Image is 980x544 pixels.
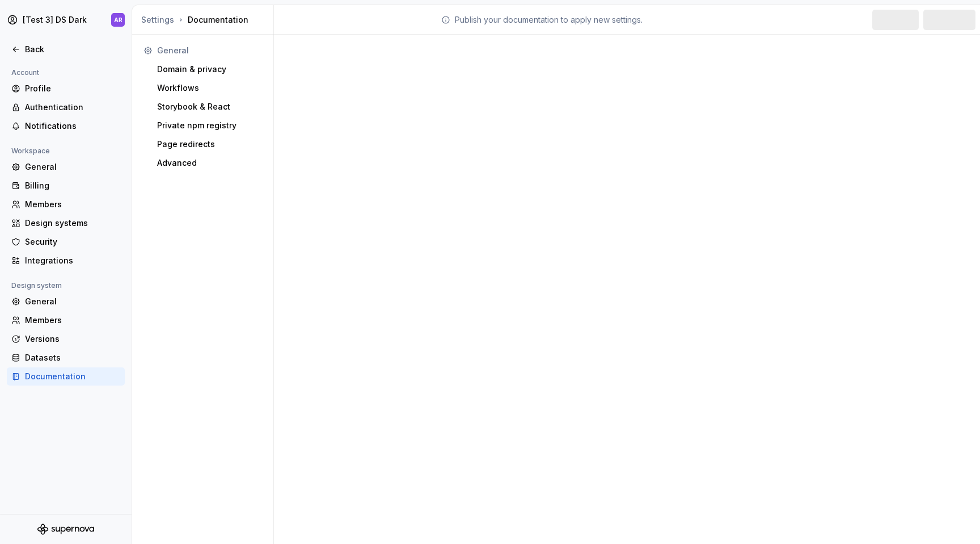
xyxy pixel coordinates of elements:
div: Billing [25,180,120,191]
a: Billing [7,177,125,195]
div: Storybook & React [157,101,262,112]
div: Security [25,236,120,248]
div: Documentation [25,371,120,382]
div: Private npm registry [157,120,262,131]
div: Notifications [25,120,120,132]
div: Members [25,315,120,326]
div: Integrations [25,255,120,266]
a: Page redirects [153,135,267,153]
div: Workspace [7,144,54,158]
button: Settings [141,14,174,26]
a: Members [7,195,125,214]
div: Versions [25,333,120,345]
a: Documentation [7,367,125,386]
div: General [157,45,262,56]
p: Publish your documentation to apply new settings. [455,14,643,26]
a: Datasets [7,349,125,367]
div: Profile [25,83,120,94]
div: [Test 3] DS Dark [23,14,87,26]
a: Design systems [7,214,125,232]
a: Advanced [153,154,267,172]
div: Workflows [157,82,262,94]
div: Datasets [25,352,120,363]
a: Notifications [7,117,125,135]
div: AR [114,15,122,24]
div: Members [25,199,120,210]
a: Workflows [153,79,267,97]
a: General [7,292,125,311]
div: Authentication [25,102,120,113]
div: Page redirects [157,139,262,150]
div: Design system [7,279,66,292]
div: Design systems [25,217,120,229]
div: Back [25,44,120,55]
a: Private npm registry [153,116,267,135]
div: Advanced [157,157,262,169]
a: Security [7,233,125,251]
a: Members [7,311,125,329]
div: Account [7,66,44,79]
a: Versions [7,330,125,348]
svg: Supernova Logo [37,524,94,535]
div: Domain & privacy [157,64,262,75]
div: Documentation [141,14,269,26]
div: General [25,161,120,173]
div: General [25,296,120,307]
a: General [7,158,125,176]
a: Integrations [7,252,125,270]
a: Storybook & React [153,98,267,116]
a: Back [7,40,125,58]
a: Authentication [7,98,125,116]
a: Domain & privacy [153,60,267,78]
button: [Test 3] DS DarkAR [2,7,129,32]
a: Profile [7,79,125,98]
